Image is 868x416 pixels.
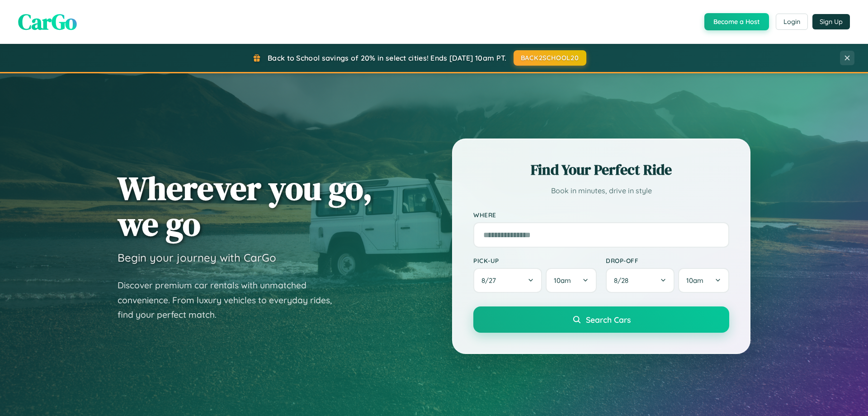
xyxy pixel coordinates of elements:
h3: Begin your journey with CarGo [118,251,276,264]
label: Drop-off [606,257,729,264]
button: Search Cars [473,306,729,333]
label: Pick-up [473,257,597,264]
span: CarGo [18,7,77,37]
button: 8/28 [606,268,675,293]
span: Search Cars [586,315,631,325]
button: Sign Up [812,14,850,29]
label: Where [473,211,729,219]
h1: Wherever you go, we go [118,170,373,242]
p: Book in minutes, drive in style [473,184,729,197]
button: Become a Host [704,13,769,30]
button: 10am [678,268,729,293]
span: 10am [554,276,571,285]
button: Login [776,14,808,30]
span: 8 / 28 [614,276,633,285]
span: 10am [686,276,703,285]
p: Discover premium car rentals with unmatched convenience. From luxury vehicles to everyday rides, ... [118,278,344,322]
button: 8/27 [473,268,542,293]
button: 10am [546,268,597,293]
h2: Find Your Perfect Ride [473,160,729,180]
button: BACK2SCHOOL20 [514,50,586,66]
span: 8 / 27 [481,276,500,285]
span: Back to School savings of 20% in select cities! Ends [DATE] 10am PT. [268,53,506,62]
